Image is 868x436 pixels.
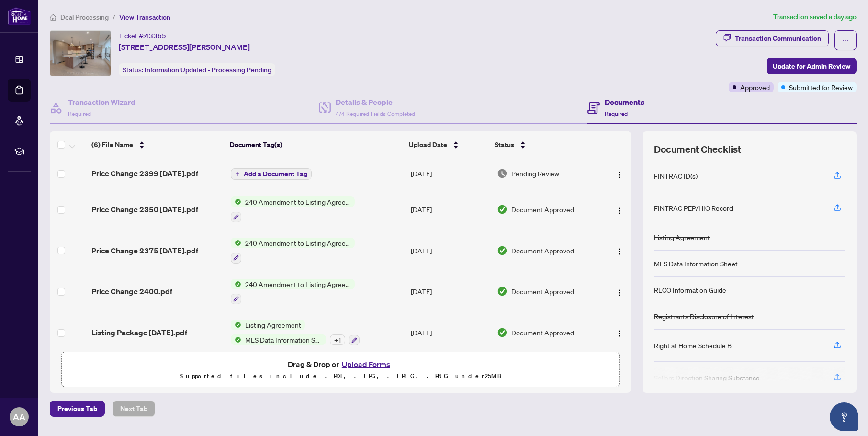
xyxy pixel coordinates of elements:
[511,286,574,297] span: Document Approved
[113,11,115,23] li: /
[241,196,355,207] span: 240 Amendment to Listing Agreement - Authority to Offer for Sale Price Change/Extension/Amendment(s)
[511,245,574,256] span: Document Approved
[241,238,355,248] span: 240 Amendment to Listing Agreement - Authority to Offer for Sale Price Change/Extension/Amendment(s)
[91,204,198,215] span: Price Change 2350 [DATE].pdf
[616,289,623,297] img: Logo
[336,110,415,117] span: 4/4 Required Fields Completed
[612,325,627,340] button: Logo
[62,352,619,388] span: Drag & Drop orUpload FormsSupported files include .PDF, .JPG, .JPEG, .PNG under25MB
[735,31,821,46] div: Transaction Communication
[91,245,198,256] span: Price Change 2375 [DATE].pdf
[407,312,493,353] td: [DATE]
[231,279,241,289] img: Status Icon
[145,32,166,40] span: 43365
[616,171,623,179] img: Logo
[50,31,111,76] img: IMG-C12251730_1.jpg
[113,401,155,417] button: Next Tab
[231,168,312,180] button: Add a Document Tag
[231,279,355,305] button: Status Icon240 Amendment to Listing Agreement - Authority to Offer for Sale Price Change/Extensio...
[119,41,250,53] span: [STREET_ADDRESS][PERSON_NAME]
[407,230,493,271] td: [DATE]
[91,139,133,150] span: (6) File Name
[231,238,355,264] button: Status Icon240 Amendment to Listing Agreement - Authority to Offer for Sale Price Change/Extensio...
[716,30,829,46] button: Transaction Communication
[339,358,393,370] button: Upload Forms
[767,58,857,74] button: Update for Admin Review
[231,320,241,330] img: Status Icon
[145,66,271,74] span: Information Updated - Processing Pending
[119,13,170,22] span: View Transaction
[654,171,698,181] div: FINTRAC ID(s)
[497,204,507,215] img: Document Status
[119,30,166,41] div: Ticket #:
[740,82,770,92] span: Approved
[68,96,135,108] h4: Transaction Wizard
[235,172,240,176] span: plus
[57,401,97,416] span: Previous Tab
[612,284,627,299] button: Logo
[330,334,345,345] div: + 1
[68,110,91,117] span: Required
[50,14,56,21] span: home
[407,189,493,230] td: [DATE]
[119,63,275,76] div: Status:
[244,171,307,177] span: Add a Document Tag
[605,96,644,108] h4: Documents
[91,286,172,297] span: Price Change 2400.pdf
[50,401,105,417] button: Previous Tab
[511,327,574,338] span: Document Approved
[616,330,623,337] img: Logo
[773,58,850,74] span: Update for Admin Review
[231,196,241,207] img: Status Icon
[842,37,849,44] span: ellipsis
[495,139,514,150] span: Status
[654,258,738,269] div: MLS Data Information Sheet
[612,202,627,217] button: Logo
[654,311,754,321] div: Registrants Disclosure of Interest
[226,131,405,158] th: Document Tag(s)
[88,131,226,158] th: (6) File Name
[409,139,447,150] span: Upload Date
[654,143,741,156] span: Document Checklist
[654,285,726,295] div: RECO Information Guide
[612,166,627,181] button: Logo
[654,232,710,242] div: Listing Agreement
[8,7,31,25] img: logo
[407,271,493,312] td: [DATE]
[60,13,109,22] span: Deal Processing
[231,196,355,222] button: Status Icon240 Amendment to Listing Agreement - Authority to Offer for Sale Price Change/Extensio...
[773,11,857,23] article: Transaction saved a day ago
[511,168,559,179] span: Pending Review
[497,245,507,256] img: Document Status
[231,168,312,180] button: Add a Document Tag
[497,327,507,338] img: Document Status
[288,358,393,370] span: Drag & Drop or
[241,334,326,345] span: MLS Data Information Sheet
[830,402,858,431] button: Open asap
[654,340,732,351] div: Right at Home Schedule B
[231,320,360,345] button: Status IconListing AgreementStatus IconMLS Data Information Sheet+1
[231,334,241,345] img: Status Icon
[231,238,241,248] img: Status Icon
[405,131,491,158] th: Upload Date
[616,207,623,215] img: Logo
[91,168,198,179] span: Price Change 2399 [DATE].pdf
[612,243,627,258] button: Logo
[68,370,613,382] p: Supported files include .PDF, .JPG, .JPEG, .PNG under 25 MB
[497,168,507,179] img: Document Status
[616,248,623,255] img: Logo
[491,131,598,158] th: Status
[13,410,25,424] span: AA
[511,204,574,215] span: Document Approved
[91,327,187,338] span: Listing Package [DATE].pdf
[407,158,493,189] td: [DATE]
[241,320,305,330] span: Listing Agreement
[789,82,853,92] span: Submitted for Review
[654,203,733,213] div: FINTRAC PEP/HIO Record
[336,96,415,108] h4: Details & People
[605,110,628,117] span: Required
[241,279,355,289] span: 240 Amendment to Listing Agreement - Authority to Offer for Sale Price Change/Extension/Amendment(s)
[497,286,507,297] img: Document Status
